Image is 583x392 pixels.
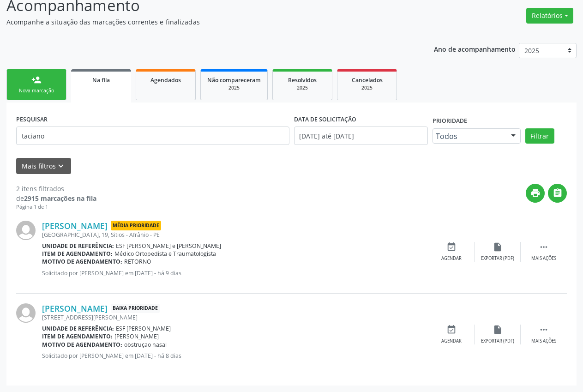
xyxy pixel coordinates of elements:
[441,338,462,344] div: Agendar
[481,255,514,262] div: Exportar (PDF)
[344,84,390,91] div: 2025
[42,303,108,314] a: [PERSON_NAME]
[16,112,48,127] label: PESQUISAR
[539,242,549,252] i: 
[493,242,503,252] i: insert_drive_file
[114,332,159,340] span: [PERSON_NAME]
[16,221,36,240] img: img
[548,184,567,203] button: 
[116,242,221,250] span: ESF [PERSON_NAME] e [PERSON_NAME]
[525,128,554,144] button: Filtrar
[31,75,42,85] div: person_add
[294,127,428,145] input: Selecione um intervalo
[24,194,96,203] strong: 2915 marcações na fila
[481,338,514,344] div: Exportar (PDF)
[441,255,462,262] div: Agendar
[42,258,122,265] b: Motivo de agendamento:
[16,127,289,145] input: Nome, CNS
[42,325,114,332] b: Unidade de referência:
[526,184,545,203] button: print
[42,332,113,340] b: Item de agendamento:
[16,184,96,193] div: 2 itens filtrados
[92,76,110,84] span: Na fila
[539,325,549,335] i: 
[42,269,428,277] p: Solicitado por [PERSON_NAME] em [DATE] - há 9 dias
[434,43,516,54] p: Ano de acompanhamento
[114,250,216,258] span: Médico Ortopedista e Traumatologista
[530,188,541,198] i: print
[42,250,113,258] b: Item de agendamento:
[526,8,573,24] button: Relatórios
[294,112,356,127] label: DATA DE SOLICITAÇÃO
[531,255,556,262] div: Mais ações
[150,76,181,84] span: Agendados
[111,304,160,314] span: Baixa Prioridade
[433,114,467,128] label: Prioridade
[42,231,428,239] div: [GEOGRAPHIC_DATA], 19, Sitios - Afrânio - PE
[56,161,66,171] i: keyboard_arrow_down
[42,221,108,231] a: [PERSON_NAME]
[42,352,428,360] p: Solicitado por [PERSON_NAME] em [DATE] - há 8 dias
[553,188,563,198] i: 
[42,314,428,321] div: [STREET_ADDRESS][PERSON_NAME]
[352,76,383,84] span: Cancelados
[16,158,71,174] button: Mais filtroskeyboard_arrow_down
[111,221,161,230] span: Média Prioridade
[207,76,261,84] span: Não compareceram
[6,17,406,27] p: Acompanhe a situação das marcações correntes e finalizadas
[16,203,96,211] div: Página 1 de 1
[446,325,457,335] i: event_available
[531,338,556,344] div: Mais ações
[13,87,60,94] div: Nova marcação
[446,242,457,252] i: event_available
[42,242,114,250] b: Unidade de referência:
[436,132,502,141] span: Todos
[207,84,261,91] div: 2025
[16,303,36,323] img: img
[288,76,317,84] span: Resolvidos
[124,258,151,265] span: RETORNO
[16,193,96,203] div: de
[116,325,171,332] span: ESF [PERSON_NAME]
[493,325,503,335] i: insert_drive_file
[42,341,122,349] b: Motivo de agendamento:
[279,84,325,91] div: 2025
[124,341,167,349] span: obstruçao nasal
